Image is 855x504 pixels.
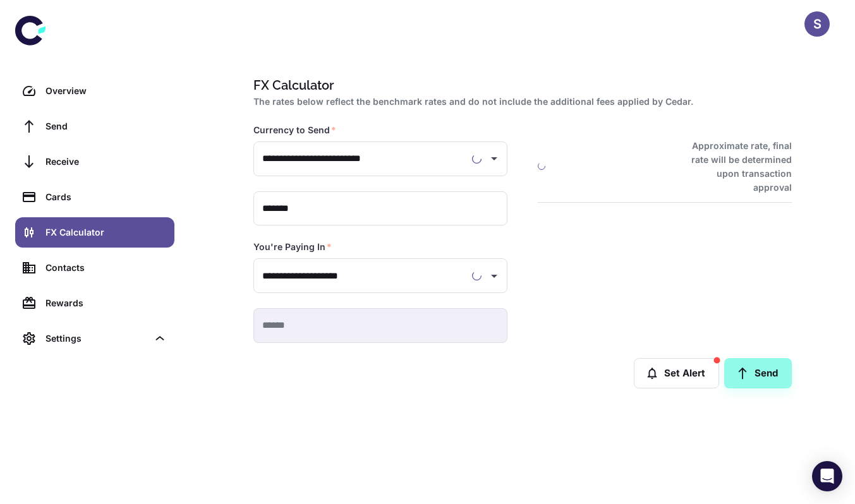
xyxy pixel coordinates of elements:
[15,111,174,141] a: Send
[804,11,830,37] button: S
[45,155,167,169] div: Receive
[15,182,174,212] a: Cards
[485,267,503,285] button: Open
[485,150,503,167] button: Open
[15,76,174,106] a: Overview
[812,461,842,491] div: Open Intercom Messenger
[15,253,174,283] a: Contacts
[15,288,174,318] a: Rewards
[724,358,792,388] a: Send
[15,323,174,354] div: Settings
[15,147,174,177] a: Receive
[45,84,167,98] div: Overview
[15,217,174,248] a: FX Calculator
[45,225,167,239] div: FX Calculator
[634,358,719,388] button: Set Alert
[677,139,792,195] h6: Approximate rate, final rate will be determined upon transaction approval
[253,124,336,136] label: Currency to Send
[45,190,167,204] div: Cards
[45,261,167,275] div: Contacts
[45,332,148,345] div: Settings
[253,241,332,253] label: You're Paying In
[253,76,787,95] h1: FX Calculator
[45,119,167,133] div: Send
[45,296,167,310] div: Rewards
